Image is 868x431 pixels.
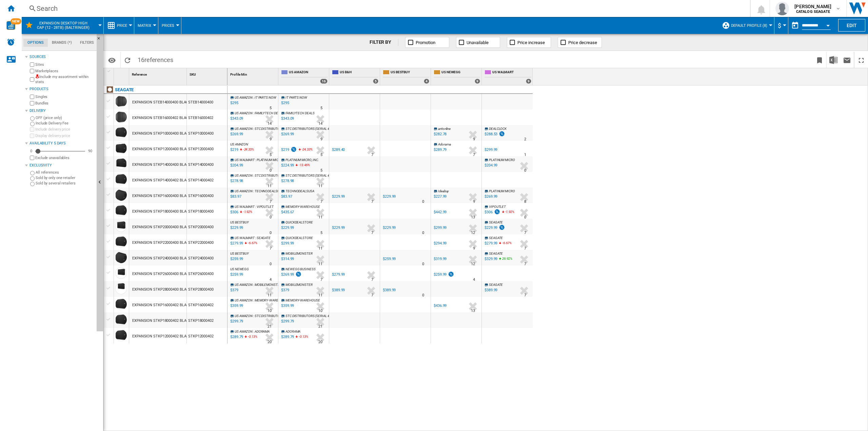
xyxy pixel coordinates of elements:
i: % [301,146,305,155]
div: $299.99 [434,226,447,230]
div: Delivery Time : 5 days [270,105,272,112]
div: $359.99 [281,303,294,308]
div: $288.53 [485,132,497,136]
img: promotionV3.png [290,146,297,152]
div: $279.99 [331,271,345,278]
input: Sold by only one retailer [30,176,35,181]
div: $229.99 [332,194,345,199]
span: STC DISTRIBUTORS (SERIAL # RECORDED) [285,127,347,131]
span: US BESTBUY [391,70,429,76]
label: Include my assortment within stats [35,74,94,85]
span: Default profile (8) [731,23,767,28]
img: promotionV3.png [498,224,505,230]
div: $227.99 [434,194,447,199]
div: $229.99 [382,193,396,200]
div: $389.99 [485,288,497,292]
span: Profile Min [230,73,247,76]
img: promotionV3.png [448,271,454,277]
img: promotionV3.png [498,131,505,137]
div: Delivery Time : 14 days [318,120,322,127]
input: Marketplaces [30,69,34,73]
span: TECHNODEALSUSA [285,189,314,193]
div: $229.99 [332,226,345,230]
span: Price increase [517,40,545,45]
div: Expansion Desktop High Cap (12 - 28TB) (baltringer) [25,17,100,34]
span: $ [778,22,781,29]
div: $289.40 [331,146,345,153]
div: Delivery Time : 5 days [320,167,322,174]
span: antonline [438,127,451,131]
div: Delivery Time : 11 days [318,183,322,190]
button: Prices [162,17,178,34]
div: Last updated : Wednesday, 8 October 2025 23:59 [229,209,238,216]
label: Bundles [35,101,94,106]
span: : TECHNODEALSUSA [253,189,283,193]
div: $289.79 [434,148,447,152]
span: : IT PARTS NOW [253,96,276,99]
b: CATALOG SEAGATE [796,9,830,14]
button: Hide [97,34,105,46]
span: US NEWEGG [441,70,480,76]
button: Download in Excel [827,52,840,68]
div: $219 [280,146,297,153]
div: Delivery Time : 5 days [320,152,322,158]
button: $ [778,17,785,34]
div: $442.99 [434,210,447,214]
div: Availability 5 Days [29,141,94,146]
span: US WALMART [492,70,531,76]
div: Last updated : Thursday, 9 October 2025 01:01 [229,193,241,200]
button: Send this report by email [840,52,854,68]
div: EXPANSION STKP18000400 BLACK 18TB [132,204,201,219]
div: $306 [485,210,493,214]
span: -24.33 [243,148,252,151]
div: Delivery Time : 9 days [473,198,475,205]
button: Options [105,54,119,66]
i: % [505,209,509,217]
span: US AMAZON [235,127,253,131]
div: Delivery Time : 13 days [471,214,475,221]
div: Delivery Time : 0 day [524,167,526,174]
div: $259.99 [434,272,447,277]
label: Singles [35,94,94,99]
div: $389.99 [332,288,345,292]
div: Delivery Time : 8 days [524,198,526,205]
div: Delivery Time : 9 days [473,136,475,143]
div: $379 [280,287,289,294]
span: US AMAZON [235,174,253,177]
div: EXPANSION STKP10000400 BLACK 10TB [132,126,201,141]
button: md-calendar [788,19,802,32]
div: 9 offers sold by US NEWEGG [475,79,480,84]
span: PLATINUM MICRO, INC. [285,158,319,162]
div: $389.99 [484,287,497,294]
div: $436.99 [433,302,447,309]
div: Last updated : Thursday, 9 October 2025 01:03 [229,131,243,138]
div: $299.99 [281,241,294,246]
button: Price decrease [558,37,602,48]
div: $442.99 [433,209,447,216]
div: $343.09 [281,116,294,121]
span: Unavailable [467,40,489,45]
span: Price decrease [568,40,597,45]
div: Delivery Time : 0 day [270,214,272,221]
div: STEB16000402 [187,110,227,125]
button: Default profile (8) [731,17,771,34]
div: Reference Sort None [131,68,186,79]
div: $279.99 [485,241,497,246]
div: STKP10000400 [187,125,227,141]
span: 16 [134,52,177,66]
button: Price increase [507,37,551,48]
div: 16 offers sold by US AMAZON [320,79,328,84]
div: Delivery Time : 7 days [270,198,272,205]
div: $282.78 [433,131,447,138]
button: Open calendar [822,18,834,31]
label: Include Delivery Fee [36,121,94,126]
div: Sort None [131,68,186,79]
div: $229.99 [484,224,505,231]
input: Include Delivery Fee [30,122,35,126]
div: Last updated : Thursday, 9 October 2025 01:05 [229,115,243,122]
label: Sold by only one retailer [36,175,94,180]
div: $279.99 [484,240,497,247]
div: $224.99 [281,163,294,168]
